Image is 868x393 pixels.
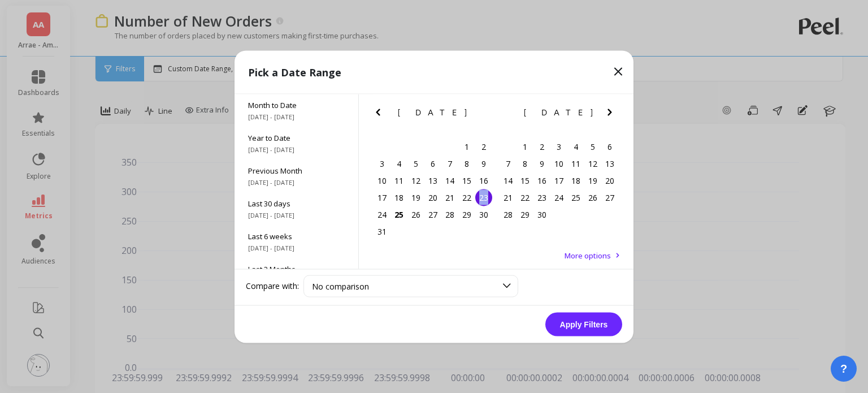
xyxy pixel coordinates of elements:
[407,189,424,206] div: Choose Tuesday, August 19th, 2025
[407,206,424,223] div: Choose Tuesday, August 26th, 2025
[545,312,622,336] button: Apply Filters
[533,189,550,206] div: Choose Tuesday, September 23rd, 2025
[475,138,492,155] div: Choose Saturday, August 2nd, 2025
[517,155,533,172] div: Choose Monday, September 8th, 2025
[248,112,345,121] span: [DATE] - [DATE]
[500,189,517,206] div: Choose Sunday, September 21st, 2025
[374,138,492,240] div: month 2025-08
[601,189,618,206] div: Choose Saturday, September 27th, 2025
[500,172,517,189] div: Choose Sunday, September 14th, 2025
[424,189,441,206] div: Choose Wednesday, August 20th, 2025
[533,138,550,155] div: Choose Tuesday, September 2nd, 2025
[458,206,475,223] div: Choose Friday, August 29th, 2025
[500,155,517,172] div: Choose Sunday, September 7th, 2025
[550,155,567,172] div: Choose Wednesday, September 10th, 2025
[248,264,345,274] span: Last 3 Months
[312,280,369,291] span: No comparison
[477,105,495,123] button: Next Month
[584,189,601,206] div: Choose Friday, September 26th, 2025
[374,155,390,172] div: Choose Sunday, August 3rd, 2025
[441,189,458,206] div: Choose Thursday, August 21st, 2025
[374,223,390,240] div: Choose Sunday, August 31st, 2025
[441,206,458,223] div: Choose Thursday, August 28th, 2025
[601,155,618,172] div: Choose Saturday, September 13th, 2025
[584,138,601,155] div: Choose Friday, September 5th, 2025
[500,138,618,223] div: month 2025-09
[601,138,618,155] div: Choose Saturday, September 6th, 2025
[533,206,550,223] div: Choose Tuesday, September 30th, 2025
[517,206,533,223] div: Choose Monday, September 29th, 2025
[524,107,594,116] span: [DATE]
[584,155,601,172] div: Choose Friday, September 12th, 2025
[424,155,441,172] div: Choose Wednesday, August 6th, 2025
[517,138,533,155] div: Choose Monday, September 1st, 2025
[248,231,345,241] span: Last 6 weeks
[246,280,299,292] label: Compare with:
[533,155,550,172] div: Choose Tuesday, September 9th, 2025
[390,206,407,223] div: Choose Monday, August 25th, 2025
[567,155,584,172] div: Choose Thursday, September 11th, 2025
[475,155,492,172] div: Choose Saturday, August 9th, 2025
[248,178,345,187] span: [DATE] - [DATE]
[248,64,341,80] p: Pick a Date Range
[374,189,390,206] div: Choose Sunday, August 17th, 2025
[248,100,345,110] span: Month to Date
[248,132,345,142] span: Year to Date
[603,105,621,123] button: Next Month
[550,138,567,155] div: Choose Wednesday, September 3rd, 2025
[248,165,345,175] span: Previous Month
[390,155,407,172] div: Choose Monday, August 4th, 2025
[374,206,390,223] div: Choose Sunday, August 24th, 2025
[601,172,618,189] div: Choose Saturday, September 20th, 2025
[248,210,345,219] span: [DATE] - [DATE]
[424,206,441,223] div: Choose Wednesday, August 27th, 2025
[565,250,611,260] span: More options
[840,361,847,377] span: ?
[407,172,424,189] div: Choose Tuesday, August 12th, 2025
[550,172,567,189] div: Choose Wednesday, September 17th, 2025
[248,145,345,154] span: [DATE] - [DATE]
[458,155,475,172] div: Choose Friday, August 8th, 2025
[248,198,345,208] span: Last 30 days
[475,172,492,189] div: Choose Saturday, August 16th, 2025
[567,172,584,189] div: Choose Thursday, September 18th, 2025
[550,189,567,206] div: Choose Wednesday, September 24th, 2025
[458,138,475,155] div: Choose Friday, August 1st, 2025
[497,105,515,123] button: Previous Month
[500,206,517,223] div: Choose Sunday, September 28th, 2025
[424,172,441,189] div: Choose Wednesday, August 13th, 2025
[398,107,468,116] span: [DATE]
[390,189,407,206] div: Choose Monday, August 18th, 2025
[567,189,584,206] div: Choose Thursday, September 25th, 2025
[441,172,458,189] div: Choose Thursday, August 14th, 2025
[458,189,475,206] div: Choose Friday, August 22nd, 2025
[407,155,424,172] div: Choose Tuesday, August 5th, 2025
[475,206,492,223] div: Choose Saturday, August 30th, 2025
[441,155,458,172] div: Choose Thursday, August 7th, 2025
[584,172,601,189] div: Choose Friday, September 19th, 2025
[567,138,584,155] div: Choose Thursday, September 4th, 2025
[517,172,533,189] div: Choose Monday, September 15th, 2025
[248,243,345,252] span: [DATE] - [DATE]
[517,189,533,206] div: Choose Monday, September 22nd, 2025
[390,172,407,189] div: Choose Monday, August 11th, 2025
[831,356,857,382] button: ?
[458,172,475,189] div: Choose Friday, August 15th, 2025
[475,189,492,206] div: Choose Saturday, August 23rd, 2025
[374,172,390,189] div: Choose Sunday, August 10th, 2025
[371,105,389,123] button: Previous Month
[533,172,550,189] div: Choose Tuesday, September 16th, 2025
